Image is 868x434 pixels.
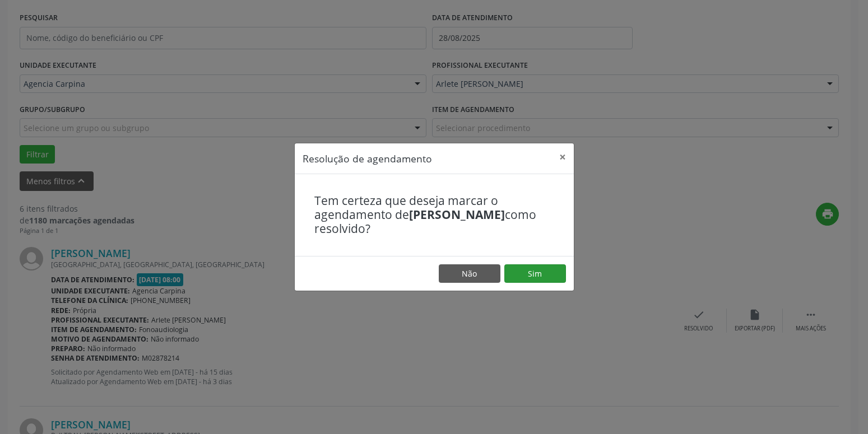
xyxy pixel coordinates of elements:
b: [PERSON_NAME] [409,207,505,222]
button: Não [439,264,500,283]
button: Close [551,143,574,171]
h5: Resolução de agendamento [303,151,432,166]
h4: Tem certeza que deseja marcar o agendamento de como resolvido? [314,194,554,236]
button: Sim [504,264,566,283]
